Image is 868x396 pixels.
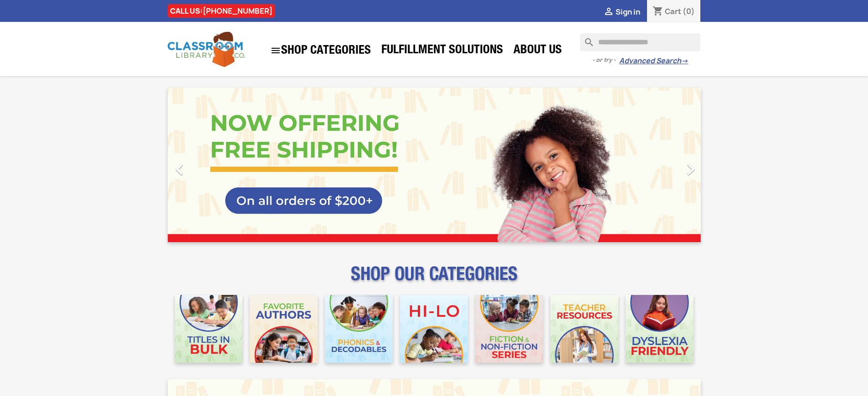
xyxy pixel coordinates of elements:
[550,295,618,363] img: CLC_Teacher_Resources_Mobile.jpg
[626,295,693,363] img: CLC_Dyslexia_Mobile.jpg
[592,56,619,65] span: - or try -
[168,158,191,181] i: 
[400,295,468,363] img: CLC_HiLo_Mobile.jpg
[580,33,591,44] i: search
[250,295,318,363] img: CLC_Favorite_Authors_Mobile.jpg
[168,32,245,67] img: Classroom Library Company
[621,87,701,242] a: Next
[266,41,375,61] a: SHOP CATEGORIES
[683,6,695,16] span: (0)
[203,6,272,16] a: [PHONE_NUMBER]
[603,7,614,18] i: 
[603,7,640,17] a:  Sign in
[619,56,688,66] a: Advanced Search→
[168,87,248,242] a: Previous
[377,42,508,60] a: Fulfillment Solutions
[475,295,543,363] img: CLC_Fiction_Nonfiction_Mobile.jpg
[509,42,566,60] a: About Us
[665,6,681,16] span: Cart
[681,56,688,66] span: →
[325,295,393,363] img: CLC_Phonics_And_Decodables_Mobile.jpg
[168,4,275,18] div: CALL US:
[580,33,700,51] input: Search
[168,271,701,288] p: SHOP OUR CATEGORIES
[175,295,243,363] img: CLC_Bulk_Mobile.jpg
[616,7,640,17] span: Sign in
[168,87,701,242] ul: Carousel container
[270,45,281,56] i: 
[652,6,663,17] i: shopping_cart
[679,158,702,181] i: 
